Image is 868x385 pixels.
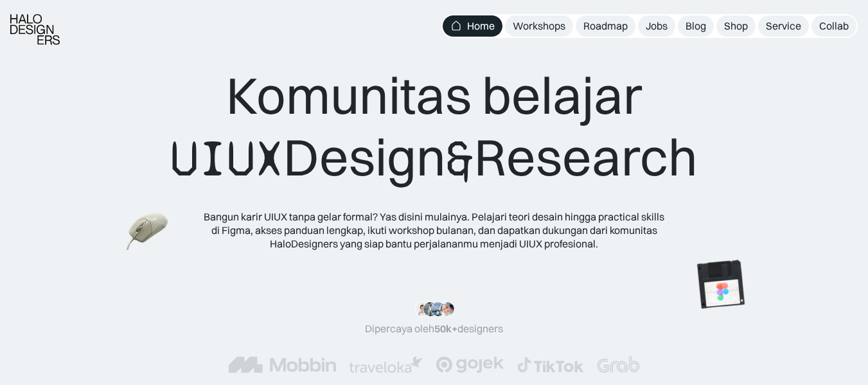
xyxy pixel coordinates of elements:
[716,15,756,37] a: Shop
[203,210,666,250] div: Bangun karir UIUX tanpa gelar formal? Yas disini mulainya. Pelajari teori desain hingga practical...
[170,64,698,190] div: Komunitas belajar Design Research
[678,15,714,37] a: Blog
[819,19,849,33] div: Collab
[646,19,668,33] div: Jobs
[443,15,502,37] a: Home
[467,19,495,33] div: Home
[811,15,856,37] a: Collab
[686,19,706,33] div: Blog
[434,322,457,335] span: 50k+
[170,128,283,190] span: UIUX
[365,322,503,336] div: Dipercaya oleh designers
[766,19,801,33] div: Service
[758,15,809,37] a: Service
[513,19,565,33] div: Workshops
[724,19,748,33] div: Shop
[583,19,628,33] div: Roadmap
[576,15,635,37] a: Roadmap
[638,15,675,37] a: Jobs
[446,128,474,190] span: &
[505,15,573,37] a: Workshops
